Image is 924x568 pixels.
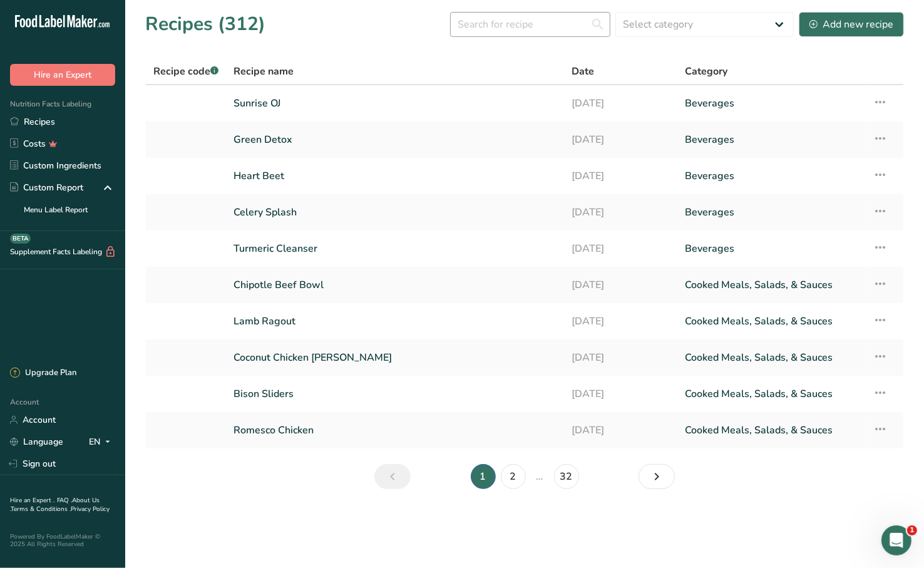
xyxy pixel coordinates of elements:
a: Page 32. [554,464,579,489]
a: Page 2. [501,464,526,489]
a: Lamb Ragout [234,308,557,334]
a: Next page [639,464,675,489]
div: BETA [10,234,31,244]
a: Cooked Meals, Salads, & Sauces [685,344,858,371]
a: [DATE] [572,199,670,225]
a: Cooked Meals, Salads, & Sauces [685,308,858,334]
div: Add new recipe [809,17,893,32]
a: Heart Beet [234,163,557,189]
a: Sunrise OJ [234,90,557,116]
a: Coconut Chicken [PERSON_NAME] [234,344,557,371]
a: [DATE] [572,127,670,153]
a: Green Detox [234,127,557,153]
a: [DATE] [572,344,670,371]
a: Beverages [685,235,858,262]
a: Beverages [685,90,858,116]
span: Recipe code [153,65,218,78]
a: Cooked Meals, Salads, & Sauces [685,417,858,443]
a: Terms & Conditions . [11,505,71,514]
a: Beverages [685,163,858,189]
a: Cooked Meals, Salads, & Sauces [685,381,858,407]
a: Language [10,431,63,453]
div: Powered By FoodLabelMaker © 2025 All Rights Reserved [10,533,115,548]
div: Custom Report [10,181,83,194]
span: Recipe name [234,64,294,79]
a: Chipotle Beef Bowl [234,272,557,298]
span: 1 [907,525,917,535]
span: Date [572,64,595,79]
a: [DATE] [572,235,670,262]
a: About Us . [10,496,100,514]
a: [DATE] [572,272,670,298]
a: [DATE] [572,381,670,407]
a: Previous page [374,464,411,489]
a: Celery Splash [234,199,557,225]
a: Hire an Expert . [10,496,54,505]
button: Add new recipe [799,12,904,37]
div: EN [89,435,115,450]
a: Privacy Policy [71,505,110,514]
a: Beverages [685,127,858,153]
a: [DATE] [572,163,670,189]
span: Category [685,64,727,79]
a: Turmeric Cleanser [234,235,557,262]
button: Hire an Expert [10,64,115,86]
iframe: Intercom live chat [881,525,911,555]
h1: Recipes (312) [145,10,265,38]
a: [DATE] [572,90,670,116]
input: Search for recipe [450,12,610,37]
a: Beverages [685,199,858,225]
a: Romesco Chicken [234,417,557,443]
div: Upgrade Plan [10,367,76,380]
a: Cooked Meals, Salads, & Sauces [685,272,858,298]
a: FAQ . [57,496,72,505]
a: Bison Sliders [234,381,557,407]
a: [DATE] [572,308,670,334]
a: [DATE] [572,417,670,443]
